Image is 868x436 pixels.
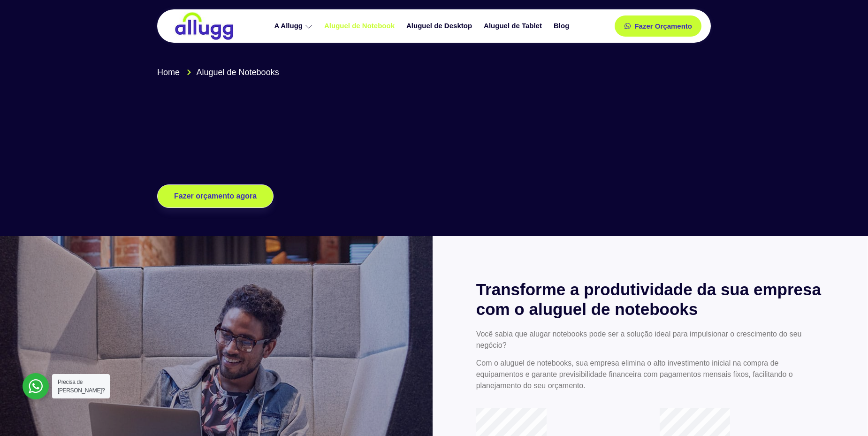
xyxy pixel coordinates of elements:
[615,15,701,37] a: Fazer Orçamento
[476,358,824,391] p: Com o aluguel de notebooks, sua empresa elimina o alto investimento inicial na compra de equipame...
[58,379,105,394] span: Precisa de [PERSON_NAME]?
[174,12,235,40] img: locação de TI é Allugg
[320,18,402,34] a: Aluguel de Notebook
[549,18,576,34] a: Blog
[194,66,279,79] span: Aluguel de Notebooks
[476,329,824,351] p: Você sabia que alugar notebooks pode ser a solução ideal para impulsionar o crescimento do seu ne...
[479,18,549,34] a: Aluguel de Tablet
[174,192,257,200] span: Fazer orçamento agora
[476,280,824,319] h2: Transforme a produtividade da sua empresa com o aluguel de notebooks
[269,18,320,34] a: A Allugg
[157,184,274,208] a: Fazer orçamento agora
[402,18,479,34] a: Aluguel de Desktop
[821,391,868,436] iframe: Chat Widget
[157,66,180,79] span: Home
[634,23,692,30] span: Fazer Orçamento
